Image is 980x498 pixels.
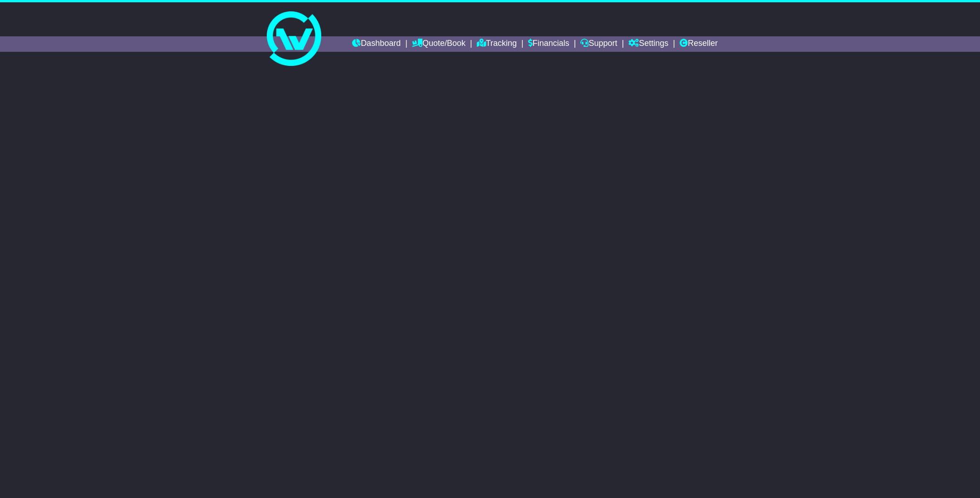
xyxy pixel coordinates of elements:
[352,36,401,52] a: Dashboard
[580,36,617,52] a: Support
[680,36,718,52] a: Reseller
[628,36,668,52] a: Settings
[528,36,569,52] a: Financials
[412,36,465,52] a: Quote/Book
[477,36,517,52] a: Tracking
